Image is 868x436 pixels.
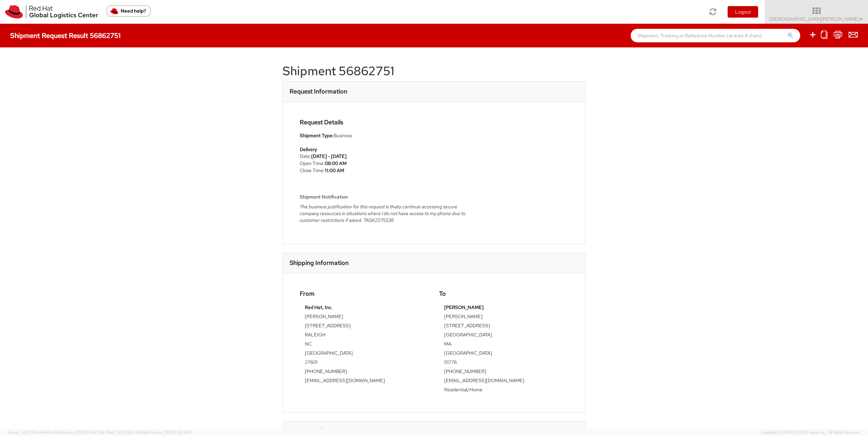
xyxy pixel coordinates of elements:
[290,259,349,266] h3: Shipping Information
[439,290,568,297] h4: To
[305,304,333,310] strong: Red Hat, Inc.
[305,331,424,340] td: RALEIGH
[631,29,800,42] input: Shipment, Tracking or Reference Number (at least 4 chars)
[106,5,151,17] button: Need help?
[305,322,424,331] td: [STREET_ADDRESS]
[151,430,192,435] span: master, [DATE] 09:34:17
[444,368,563,377] td: [PHONE_NUMBER]
[300,204,466,223] i: The business justification for this request is thato continue accessing secure company resources ...
[325,167,344,173] strong: 11:00 AM
[300,167,368,174] li: Close Time:
[282,64,586,78] h1: Shipment 56862751
[444,340,563,350] td: MA
[311,153,327,159] strong: [DATE]
[300,132,334,139] strong: Shipment Type:
[444,331,563,340] td: [GEOGRAPHIC_DATA]
[300,146,317,152] strong: Delivery
[444,359,563,368] td: 01776
[300,119,475,126] h4: Request Details
[728,6,758,18] button: Logout
[444,322,563,331] td: [STREET_ADDRESS]
[761,430,860,435] span: Copyright © [DATE]-[DATE] Agistix Inc., All Rights Reserved
[325,160,347,166] strong: 08:00 AM
[444,313,563,322] td: [PERSON_NAME]
[305,350,424,359] td: [GEOGRAPHIC_DATA]
[444,304,484,310] strong: [PERSON_NAME]
[305,359,424,368] td: 27601
[300,132,475,139] li: Business
[300,160,368,167] li: Open Time:
[8,430,104,435] span: Server: 2025.19.0-d447cefac8f
[290,88,347,95] h3: Request Information
[860,17,864,22] span: ▼
[444,377,563,386] td: [EMAIL_ADDRESS][DOMAIN_NAME]
[328,153,347,159] strong: - [DATE]
[444,350,563,359] td: [GEOGRAPHIC_DATA]
[105,430,192,435] span: Client: 2025.18.0-5db8ab7
[300,290,429,297] h4: From
[305,368,424,377] td: [PHONE_NUMBER]
[444,386,563,395] td: Residential/Home
[305,377,424,386] td: [EMAIL_ADDRESS][DOMAIN_NAME]
[63,430,104,435] span: master, [DATE] 10:47:06
[305,340,424,350] td: NC
[769,16,864,22] span: [DEMOGRAPHIC_DATA][PERSON_NAME]
[300,153,368,160] li: Date:
[10,32,121,39] h4: Shipment Request Result 56862751
[290,428,365,435] h3: Package Info & Documents
[5,5,98,19] img: rh-logistics-00dfa346123c4ec078e1.svg
[305,313,424,322] td: [PERSON_NAME]
[300,194,475,200] h5: Shipment Notification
